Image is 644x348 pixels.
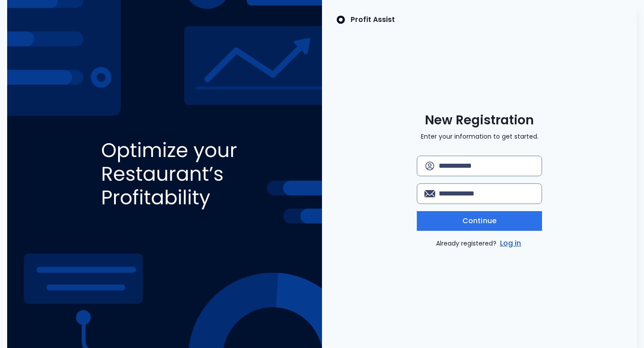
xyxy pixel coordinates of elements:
[436,238,523,249] p: Already registered?
[425,112,534,128] span: New Registration
[336,14,345,25] img: SpotOn Logo
[498,238,523,249] a: Log in
[462,216,496,226] span: Continue
[421,132,538,141] p: Enter your information to get started.
[351,14,395,25] p: Profit Assist
[417,211,542,231] button: Continue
